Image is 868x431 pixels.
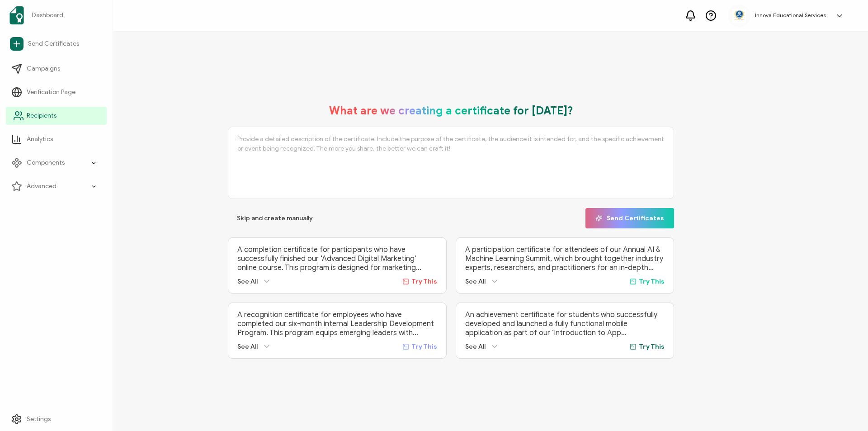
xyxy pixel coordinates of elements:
a: Verification Page [6,83,107,101]
p: A recognition certificate for employees who have completed our six-month internal Leadership Deve... [237,310,437,337]
span: See All [237,278,258,285]
span: Recipients [27,111,57,120]
a: Recipients [6,107,107,125]
h5: Innova Educational Services [755,12,826,19]
a: Send Certificates [6,33,107,54]
span: See All [465,343,486,350]
a: Campaigns [6,60,107,78]
h1: What are we creating a certificate for [DATE]? [329,104,573,118]
span: Advanced [27,182,57,191]
span: See All [237,343,258,350]
a: Analytics [6,130,107,148]
span: Campaigns [27,64,60,73]
span: Try This [411,343,437,350]
iframe: Chat Widget [823,388,868,431]
span: Dashboard [32,11,63,20]
a: Dashboard [6,3,107,28]
span: Try This [639,343,665,350]
span: Try This [411,278,437,285]
span: Skip and create manually [237,215,313,222]
span: Analytics [27,135,53,144]
button: Send Certificates [585,208,674,228]
span: Send Certificates [595,215,664,222]
p: An achievement certificate for students who successfully developed and launched a fully functiona... [465,310,665,337]
button: Skip and create manually [228,208,322,228]
span: Try This [639,278,665,285]
img: sertifier-logomark-colored.svg [9,6,24,24]
span: Settings [27,415,51,424]
span: Verification Page [27,88,75,97]
span: See All [465,278,486,285]
span: Components [27,158,65,167]
img: 88b8cf33-a882-4e30-8c11-284b2a1a7532.jpg [732,9,746,23]
p: A participation certificate for attendees of our Annual AI & Machine Learning Summit, which broug... [465,245,665,272]
a: Settings [6,410,107,428]
p: A completion certificate for participants who have successfully finished our ‘Advanced Digital Ma... [237,245,437,272]
span: Send Certificates [28,39,79,48]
